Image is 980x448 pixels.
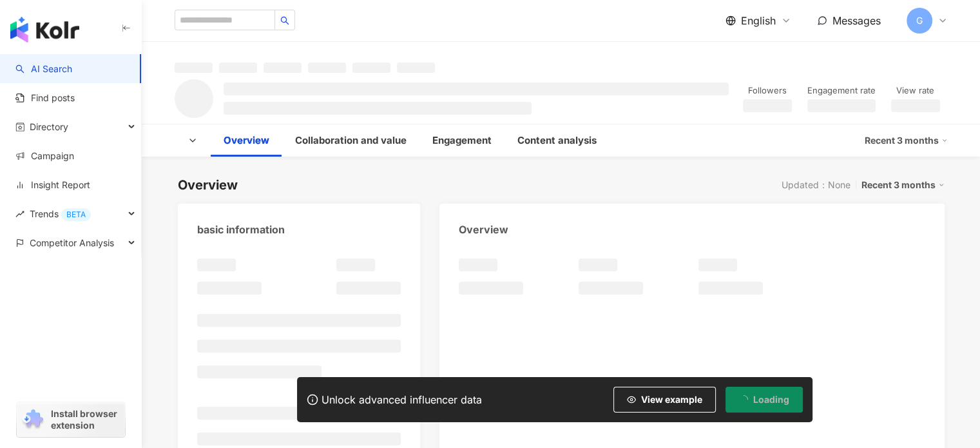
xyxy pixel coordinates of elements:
span: search [280,16,289,25]
button: Loading [725,387,803,413]
div: Followers [743,84,792,97]
a: Campaign [15,150,74,162]
div: Overview [224,133,269,148]
span: English [741,14,776,28]
div: Unlock advanced influencer data [322,393,482,406]
div: basic information [197,222,285,237]
div: Engagement rate [807,84,876,97]
a: searchAI Search [15,63,72,75]
div: BETA [61,208,91,221]
span: Install browser extension [51,408,121,431]
div: Recent 3 months [861,177,945,193]
div: Updated：None [782,180,850,190]
span: Competitor Analysis [30,228,114,257]
div: Recent 3 months [865,130,948,151]
a: Insight Report [15,179,90,191]
div: Engagement [432,133,492,148]
img: chrome extension [21,409,45,430]
button: View example [613,387,716,413]
span: View example [641,394,702,405]
span: rise [15,209,24,219]
span: Directory [30,112,68,141]
img: logo [10,17,79,43]
a: chrome extensionInstall browser extension [17,402,125,437]
span: G [916,14,923,28]
span: loading [738,394,748,404]
div: Collaboration and value [295,133,407,148]
span: Loading [753,394,789,405]
div: Content analysis [517,133,597,148]
div: View rate [891,84,940,97]
div: Overview [459,222,508,237]
span: Messages [832,14,881,27]
a: Find posts [15,92,75,104]
div: Overview [178,176,238,194]
span: Trends [30,199,91,228]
